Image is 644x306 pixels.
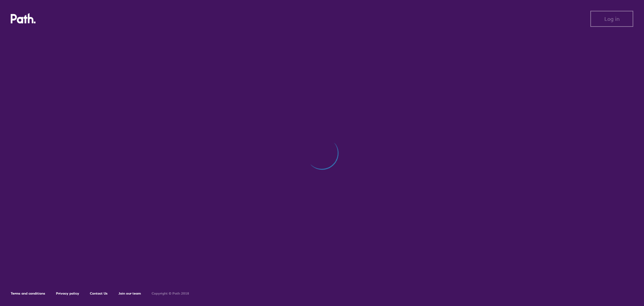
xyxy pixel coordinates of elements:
[118,291,141,296] a: Join our team
[90,291,108,296] a: Contact Us
[56,291,79,296] a: Privacy policy
[11,291,45,296] a: Terms and conditions
[590,11,633,27] button: Log in
[604,16,620,22] span: Log in
[152,292,189,296] h6: Copyright © Path 2018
